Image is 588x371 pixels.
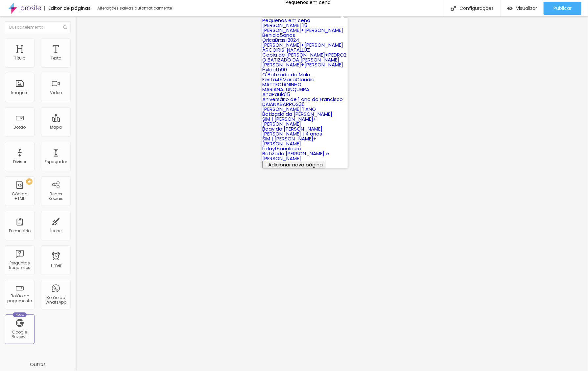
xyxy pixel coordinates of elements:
[9,229,31,233] div: Formulário
[262,115,317,127] a: SIM | [PERSON_NAME]+[PERSON_NAME]
[76,16,588,371] iframe: Editor
[262,61,343,68] a: [PERSON_NAME]+[PERSON_NAME]
[262,22,307,29] a: [PERSON_NAME] 15
[262,51,346,58] a: Copia de [PERSON_NAME]+PEDRO2
[50,125,62,130] div: Mapa
[262,56,339,63] a: O BATIZADO DA [PERSON_NAME]
[262,66,287,73] a: Hyldeth90
[262,41,343,48] a: [PERSON_NAME]+[PERSON_NAME]
[501,2,544,15] button: Visualizar
[507,6,513,11] img: view-1.svg
[43,295,69,305] div: Botão do WhatsApp
[50,90,62,95] div: Vídeo
[262,111,332,117] a: Batizado da [PERSON_NAME]
[7,192,33,201] div: Código HTML
[97,6,173,10] div: Alterações salvas automaticamente
[262,17,310,24] a: Pequenos em cena
[45,160,67,164] div: Espaçador
[262,37,299,43] a: OricaBrasil2024
[262,106,316,112] a: [PERSON_NAME] 1 ANO
[262,96,343,103] a: Aniversário de 1 ano do Francisco
[262,46,310,53] a: ARCOIRIS-NATALLUZ
[262,161,325,168] button: Adicionar nova página
[14,56,25,61] div: Título
[50,229,62,233] div: Ícone
[262,86,309,93] a: MARIANAJUNQUEIRA
[7,330,33,339] div: Google Reviews
[43,192,69,201] div: Redes Sociais
[13,160,26,164] div: Divisor
[262,71,310,78] a: O Batizado da Malu
[14,125,26,130] div: Botão
[262,76,315,83] a: Festa45MariaClaudia
[262,91,290,98] a: AnaPaula15
[51,56,61,61] div: Texto
[262,27,343,34] a: [PERSON_NAME]+[PERSON_NAME]
[544,2,581,15] button: Publicar
[268,161,323,168] span: Adicionar nova página
[262,101,305,108] a: DAIANABARROS36
[262,81,301,88] a: MATTEO1ANINHO
[50,263,61,268] div: Timer
[553,6,572,11] span: Publicar
[451,6,456,11] img: Icone
[7,261,33,270] div: Perguntas frequentes
[7,294,33,303] div: Botão de pagamento
[262,150,329,162] a: Batizado [PERSON_NAME] e [PERSON_NAME]
[44,6,91,11] div: Editor de páginas
[63,25,67,29] img: Icone
[5,21,71,33] input: Buscar elemento
[516,6,537,11] span: Visualizar
[13,312,27,317] div: Novo
[262,145,301,152] a: bday15analaura
[262,135,317,147] a: SIM | [PERSON_NAME]+[PERSON_NAME]
[262,32,295,38] a: Benicio5anos
[262,125,322,137] a: Bday da [PERSON_NAME] [PERSON_NAME] | 4 anos
[11,90,29,95] div: Imagem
